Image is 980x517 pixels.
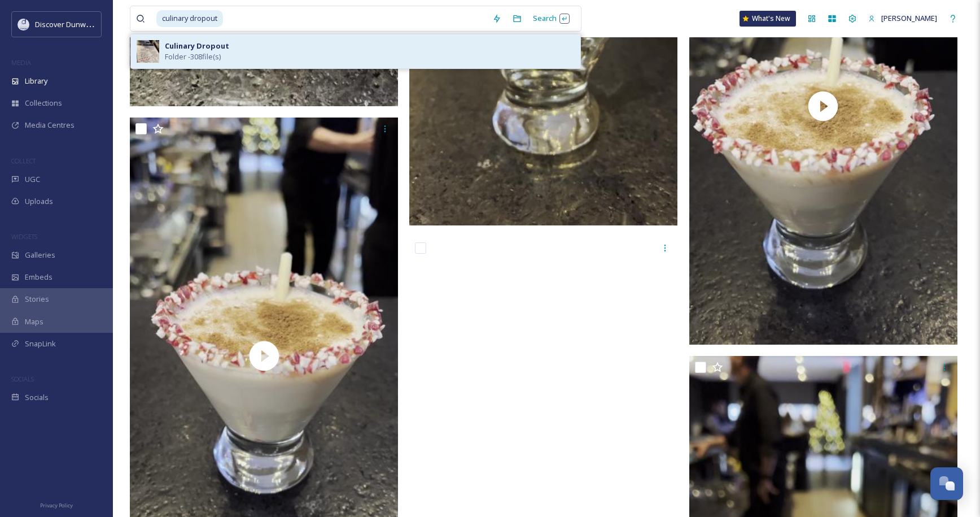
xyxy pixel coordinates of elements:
[881,13,937,23] span: [PERSON_NAME]
[11,232,37,241] span: WIDGETS
[25,174,40,185] span: UGC
[930,467,963,500] button: Open Chat
[25,392,49,403] span: Socials
[11,58,31,67] span: MEDIA
[25,272,53,283] span: Embeds
[527,7,575,29] div: Search
[11,375,34,383] span: SOCIALS
[25,98,62,108] span: Collections
[25,196,53,207] span: Uploads
[25,338,56,349] span: SnapLink
[165,41,229,51] strong: Culinary Dropout
[863,7,943,29] a: [PERSON_NAME]
[165,51,221,62] span: Folder - 308 file(s)
[35,19,103,29] span: Discover Dunwoody
[156,10,223,27] span: culinary dropout
[25,316,43,327] span: Maps
[40,502,73,509] span: Privacy Policy
[11,157,36,165] span: COLLECT
[25,76,47,86] span: Library
[25,250,55,260] span: Galleries
[18,19,29,30] img: 696246f7-25b9-4a35-beec-0db6f57a4831.png
[40,498,73,511] a: Privacy Policy
[25,294,49,305] span: Stories
[137,40,159,63] img: 022ee3bd-f133-457b-801c-b862d397be90.jpg
[25,120,75,131] span: Media Centres
[740,11,796,27] a: What's New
